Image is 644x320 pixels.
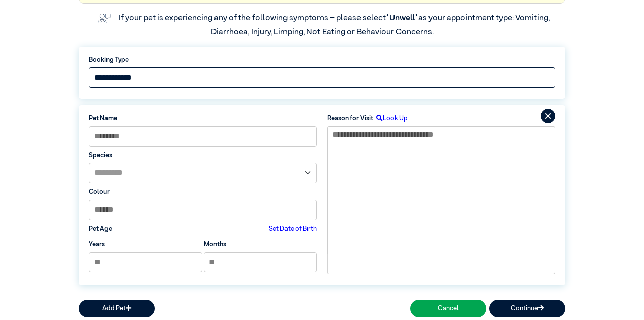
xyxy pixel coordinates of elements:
[89,187,317,197] label: Colour
[269,224,317,234] label: Set Date of Birth
[204,240,226,250] label: Months
[89,224,112,234] label: Pet Age
[89,55,555,65] label: Booking Type
[89,114,317,123] label: Pet Name
[386,14,418,22] span: “Unwell”
[79,300,155,317] button: Add Pet
[489,300,565,317] button: Continue
[410,300,486,317] button: Cancel
[373,114,408,123] label: Look Up
[119,14,551,37] label: If your pet is experiencing any of the following symptoms – please select as your appointment typ...
[327,114,373,123] label: Reason for Visit
[89,240,105,250] label: Years
[94,10,114,26] img: vet
[89,151,317,160] label: Species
